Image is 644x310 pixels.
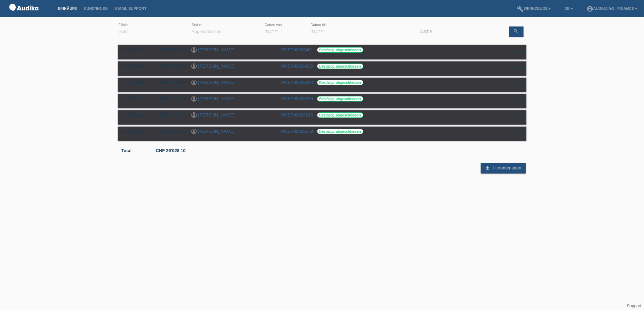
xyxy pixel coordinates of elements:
div: auf-/zuklappen [516,96,526,106]
label: Bestätigt, abgeschlossen [317,63,363,69]
a: POSP00028216 [281,112,313,117]
div: CHF 1'870.90 [154,63,186,69]
a: POSP00028461 [281,47,313,52]
span: 13:53 [135,130,144,133]
b: CHF 26'028.10 [156,148,186,153]
div: CHF 3'590.20 [154,112,186,117]
div: auf-/zuklappen [516,63,526,74]
a: DE ▾ [561,6,576,11]
a: [PERSON_NAME] [198,112,235,117]
a: [PERSON_NAME] [198,63,235,69]
b: Total [121,148,132,153]
div: [DATE] [121,96,149,101]
div: CHF 7'939.00 [154,80,186,85]
i: search [513,29,519,34]
span: 15:29 [135,48,144,52]
span: 16:06 [135,81,144,85]
label: Bestätigt, abgeschlossen [317,80,363,85]
a: account_circleAudika AG - Finance ▾ [583,6,641,11]
i: account_circle [587,5,593,12]
div: [DATE] [121,47,149,52]
a: Einkäufe [54,6,80,11]
label: Bestätigt, abgeschlossen [317,47,363,53]
a: [PERSON_NAME] [198,129,235,134]
a: E-Mail Support [111,6,150,11]
a: POSP00028435 [281,63,313,69]
div: auf-/zuklappen [516,129,526,139]
i: build [517,5,524,12]
div: [DATE] [121,112,149,117]
label: Bestätigt, abgeschlossen [317,96,363,102]
a: download Herunterladen [481,163,526,174]
a: POS — MF Group [7,13,41,18]
a: search [509,26,524,37]
a: [PERSON_NAME] [198,47,235,52]
label: Bestätigt, abgeschlossen [317,112,363,118]
div: CHF 1'650.00 [154,129,186,134]
div: CHF 6'693.00 [154,47,186,52]
div: [DATE] [121,80,149,85]
div: [DATE] [121,63,149,69]
div: auf-/zuklappen [516,47,526,57]
div: [DATE] [121,129,149,134]
div: auf-/zuklappen [516,80,526,90]
a: Kund*innen [80,6,111,11]
span: 10:53 [135,113,144,117]
span: 16:09 [135,65,144,68]
a: POSP00028179 [281,129,313,134]
a: Support [627,304,641,308]
a: buildWerkzeuge ▾ [513,6,555,11]
span: 13:47 [135,97,144,101]
div: auf-/zuklappen [516,112,526,123]
a: POSP00028394 [281,80,313,85]
label: Bestätigt, abgeschlossen [317,129,363,134]
span: Herunterladen [493,165,521,170]
i: download [485,165,490,171]
a: POSP00028265 [281,96,313,101]
a: [PERSON_NAME] [198,96,235,101]
a: [PERSON_NAME] [198,80,235,85]
div: CHF 4'285.00 [154,96,186,101]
